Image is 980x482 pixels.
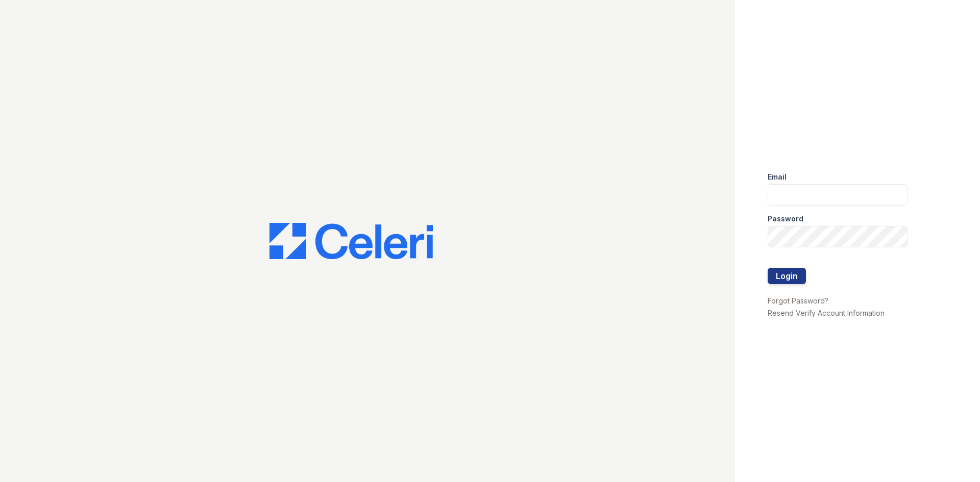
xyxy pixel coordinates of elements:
[768,296,828,305] a: Forgot Password?
[768,268,806,284] button: Login
[768,309,885,317] a: Resend Verify Account Information
[768,172,787,182] label: Email
[269,223,433,260] img: CE_Logo_Blue-a8612792a0a2168367f1c8372b55b34899dd931a85d93a1a3d3e32e68fde9ad4.png
[768,214,803,224] label: Password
